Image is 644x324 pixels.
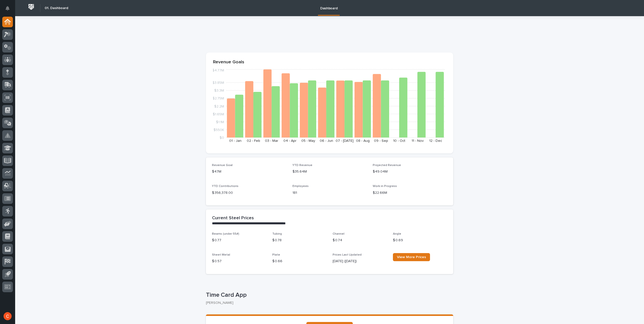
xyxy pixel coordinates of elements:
tspan: $1.65M [213,112,224,116]
span: Work in Progress [373,185,397,188]
text: 12 - Dec [429,139,442,143]
span: Beams (under 55#) [212,232,239,235]
span: Revenue Goal [212,164,233,167]
text: 06 - Jun [320,139,333,143]
span: View More Prices [397,255,426,259]
p: $ 0.66 [272,259,327,264]
text: 11 - Nov [412,139,424,143]
span: YTD Contributions [212,185,238,188]
a: View More Prices [393,253,430,261]
tspan: $2.75M [212,97,224,100]
text: 03 - Mar [265,139,278,143]
text: 01 - Jan [229,139,241,143]
div: Notifications [6,6,13,14]
span: Tubing [272,232,282,235]
span: Employees [292,185,309,188]
span: Projected Revenue [373,164,401,167]
text: 10 - Oct [393,139,405,143]
p: Time Card App [206,291,451,299]
tspan: $1.1M [216,120,224,124]
tspan: $3.3M [214,89,224,92]
p: $35.64M [292,169,367,174]
img: Workspace Logo [26,2,36,12]
tspan: $4.77M [212,69,224,72]
p: $47M [212,169,286,174]
p: $ 0.77 [212,238,266,243]
p: $ 0.74 [333,238,387,243]
p: Revenue Goals [213,60,446,65]
p: $ 0.57 [212,259,266,264]
p: $22.66M [373,190,447,196]
p: 181 [292,190,367,196]
tspan: $3.85M [212,81,224,85]
span: Channel [333,232,344,235]
text: 08 - Aug [356,139,370,143]
button: users-avatar [2,311,13,321]
p: $ 0.69 [393,238,447,243]
text: 07 - [DATE] [336,139,354,143]
tspan: $550K [213,128,224,131]
text: 02 - Feb [247,139,260,143]
span: Prices Last Updated [333,253,362,256]
button: Notifications [2,3,13,14]
span: Angle [393,232,401,235]
tspan: $2.2M [214,104,224,108]
span: Plate [272,253,280,256]
h2: Current Steel Prices [212,215,254,221]
p: [PERSON_NAME] [206,301,449,305]
p: $ 0.78 [272,238,327,243]
p: [DATE] ([DATE]) [333,259,387,264]
p: $ 356,378.00 [212,190,286,196]
span: Sheet Metal [212,253,230,256]
tspan: $0 [220,136,224,140]
text: 05 - May [301,139,315,143]
span: YTD Revenue [292,164,312,167]
text: 04 - Apr [283,139,297,143]
text: 09 - Sep [374,139,388,143]
p: $49.04M [373,169,447,174]
h2: 01. Dashboard [45,6,68,10]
